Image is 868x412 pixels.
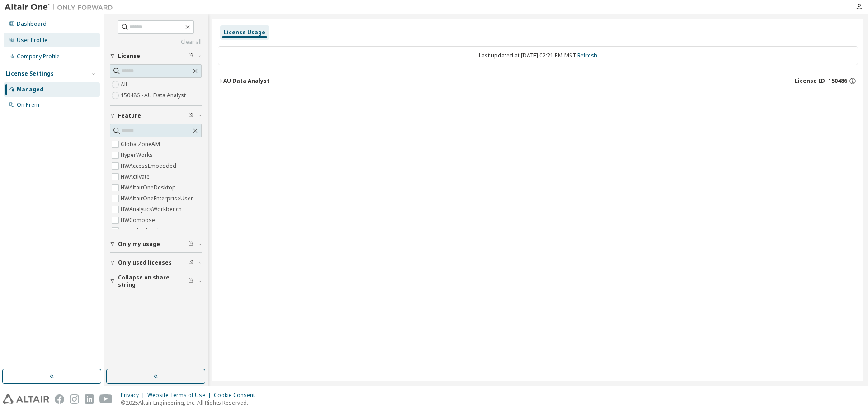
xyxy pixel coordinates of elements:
span: Only my usage [118,241,160,248]
span: License [118,52,140,60]
div: Dashboard [17,20,47,28]
div: Company Profile [17,53,60,60]
button: Feature [110,106,202,126]
a: Clear all [110,38,202,46]
span: Clear filter [188,112,193,119]
label: HWAnalyticsWorkbench [121,204,184,215]
label: GlobalZoneAM [121,139,162,150]
img: instagram.svg [70,394,79,404]
div: License Usage [224,29,265,36]
span: Clear filter [188,278,193,285]
span: Clear filter [188,52,193,60]
img: altair_logo.svg [3,394,49,404]
span: Clear filter [188,241,193,248]
label: HyperWorks [121,150,155,161]
div: Privacy [121,392,147,399]
span: Only used licenses [118,259,172,266]
button: Collapse on share string [110,271,202,291]
span: License ID: 150486 [795,77,847,85]
div: Cookie Consent [214,392,260,399]
label: HWAccessEmbedded [121,161,178,171]
p: © 2025 Altair Engineering, Inc. All Rights Reserved. [121,399,260,407]
button: Only my usage [110,234,202,254]
div: Website Terms of Use [147,392,214,399]
div: On Prem [17,101,39,109]
label: HWAltairOneEnterpriseUser [121,193,195,204]
img: youtube.svg [99,394,113,404]
img: linkedin.svg [85,394,94,404]
div: Managed [17,86,43,93]
button: Only used licenses [110,253,202,273]
label: HWEmbedBasic [121,226,163,237]
label: HWActivate [121,171,151,182]
div: Last updated at: [DATE] 02:21 PM MST [218,46,858,65]
img: Altair One [5,3,118,12]
img: facebook.svg [55,394,64,404]
label: HWCompose [121,215,157,226]
label: All [121,79,129,90]
label: 150486 - AU Data Analyst [121,90,188,101]
div: License Settings [6,70,54,77]
div: AU Data Analyst [223,77,269,85]
button: AU Data AnalystLicense ID: 150486 [218,71,858,91]
a: Refresh [577,52,597,59]
span: Feature [118,112,141,119]
span: Clear filter [188,259,193,266]
button: License [110,46,202,66]
label: HWAltairOneDesktop [121,182,178,193]
div: User Profile [17,37,47,44]
span: Collapse on share string [118,274,188,289]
